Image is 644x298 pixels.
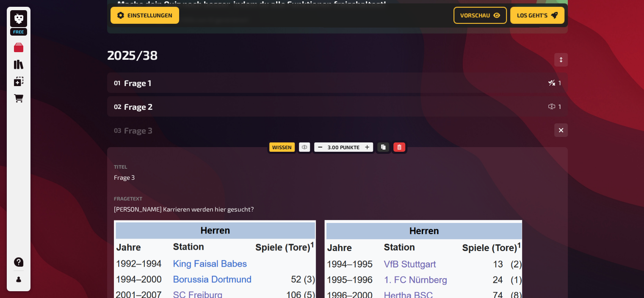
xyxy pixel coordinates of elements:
div: Frage 1 [124,78,545,88]
div: 01 [114,79,121,86]
div: 1 [548,103,561,110]
div: 3.00 Punkte [312,140,375,154]
div: Frage 3 [124,125,547,135]
span: 2025/38 [107,47,158,62]
button: Einstellungen [111,7,179,24]
span: Einstellungen [127,12,172,18]
span: [PERSON_NAME] Karrieren werden hier gesucht? [114,205,254,213]
div: Frage 2 [124,102,545,111]
label: Fragetext [114,196,561,201]
span: Vorschau [460,12,490,18]
button: Los geht's [510,7,564,24]
label: Titel [114,164,561,169]
div: 1 [548,79,561,86]
span: Frage 3 [114,173,135,182]
button: Reihenfolge anpassen [554,53,568,67]
span: Los geht's [517,12,547,18]
div: 03 [114,126,121,134]
button: Kopieren [377,142,389,152]
div: Wissen [267,140,297,154]
span: Free [11,29,26,34]
button: Vorschau [453,7,507,24]
div: 02 [114,103,121,110]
